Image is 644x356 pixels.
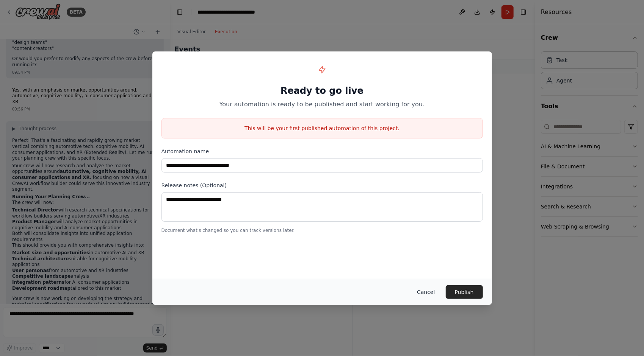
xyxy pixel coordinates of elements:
p: This will be your first published automation of this project. [162,124,483,132]
h1: Ready to go live [161,85,483,97]
button: Cancel [411,285,441,299]
button: Publish [446,285,483,299]
label: Automation name [161,148,483,155]
p: Document what's changed so you can track versions later. [161,227,483,233]
p: Your automation is ready to be published and start working for you. [161,100,483,109]
label: Release notes (Optional) [161,182,483,189]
